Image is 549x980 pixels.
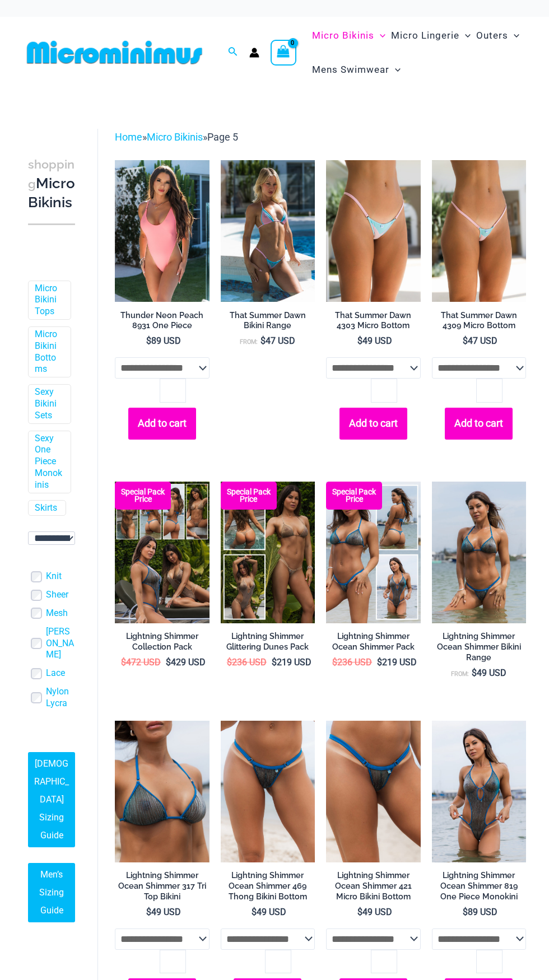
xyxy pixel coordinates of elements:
[146,907,151,917] span: $
[221,870,315,906] a: Lightning Shimmer Ocean Shimmer 469 Thong Bikini Bottom
[432,721,527,862] a: Lightning Shimmer Glittering Dunes 819 One Piece Monokini 02Lightning Shimmer Glittering Dunes 81...
[432,631,527,662] h2: Lightning Shimmer Ocean Shimmer Bikini Range
[326,631,421,656] a: Lightning Shimmer Ocean Shimmer Pack
[260,335,295,346] bdi: 47 USD
[28,752,75,847] a: [DEMOGRAPHIC_DATA] Sizing Guide
[35,283,62,318] a: Micro Bikini Tops
[115,488,171,503] b: Special Pack Price
[374,21,385,50] span: Menu Toggle
[432,870,527,906] a: Lightning Shimmer Ocean Shimmer 819 One Piece Monokini
[146,907,181,917] bdi: 49 USD
[432,310,527,335] a: That Summer Dawn 4309 Micro Bottom
[252,907,257,917] span: $
[240,338,258,346] span: From:
[115,870,210,906] a: Lightning Shimmer Ocean Shimmer 317 Tri Top Bikini
[252,907,286,917] bdi: 49 USD
[46,668,65,679] a: Lace
[357,335,362,346] span: $
[146,335,181,346] bdi: 89 USD
[166,657,206,668] bdi: 429 USD
[121,657,161,668] bdi: 472 USD
[463,907,497,917] bdi: 89 USD
[357,335,392,346] bdi: 49 USD
[389,55,401,84] span: Menu Toggle
[371,379,397,402] input: Product quantity
[160,950,186,973] input: Product quantity
[377,657,382,668] span: $
[221,160,315,302] img: That Summer Dawn 3063 Tri Top 4303 Micro 06
[115,482,210,623] a: Lightning Shimmer Collection Lightning Shimmer Ocean Shimmer 317 Tri Top 469 Thong 08Lightning Sh...
[46,589,68,601] a: Sheer
[463,335,497,346] bdi: 47 USD
[221,310,315,331] h2: That Summer Dawn Bikini Range
[265,950,291,973] input: Product quantity
[166,657,171,668] span: $
[326,721,421,862] img: Lightning Shimmer Ocean Shimmer 421 Micro 01
[476,950,503,973] input: Product quantity
[35,433,62,491] a: Sexy One Piece Monokinis
[391,21,459,50] span: Micro Lingerie
[472,668,506,678] bdi: 49 USD
[147,131,203,143] a: Micro Bikinis
[160,379,186,402] input: Product quantity
[326,482,421,623] a: Lightning Shimmer Ocean Lightning Shimmer Ocean Shimmer 317 Tri Top 469 Thong 09Lightning Shimmer...
[146,335,151,346] span: $
[272,657,311,668] bdi: 219 USD
[115,131,238,143] span: » »
[46,686,75,710] a: Nylon Lycra
[35,386,62,421] a: Sexy Bikini Sets
[207,131,238,143] span: Page 5
[115,631,210,656] a: Lightning Shimmer Collection Pack
[115,721,210,862] img: Lightning Shimmer Ocean Shimmer 317 Tri Top 01
[432,631,527,666] a: Lightning Shimmer Ocean Shimmer Bikini Range
[221,721,315,862] a: Lightning Shimmer Ocean Shimmer 469 Thong 01Lightning Shimmer Ocean Shimmer 469 Thong 02Lightning...
[388,18,473,53] a: Micro LingerieMenu ToggleMenu Toggle
[463,335,468,346] span: $
[459,21,471,50] span: Menu Toggle
[326,631,421,652] h2: Lightning Shimmer Ocean Shimmer Pack
[221,482,315,623] a: Lightning Shimmer Dune Lightning Shimmer Glittering Dunes 317 Tri Top 469 Thong 02Lightning Shimm...
[221,488,277,503] b: Special Pack Price
[432,160,527,302] a: That Summer Dawn 4309 Micro 02That Summer Dawn 4309 Micro 01That Summer Dawn 4309 Micro 01
[371,950,397,973] input: Product quantity
[28,157,75,191] span: shopping
[432,482,527,623] a: Lightning Shimmer Ocean Shimmer 317 Tri Top 469 Thong 07Lightning Shimmer Ocean Shimmer 317 Tri T...
[312,55,389,84] span: Mens Swimwear
[115,160,210,302] img: Thunder Neon Peach 8931 One Piece 01
[312,21,374,50] span: Micro Bikinis
[326,488,382,503] b: Special Pack Price
[227,657,267,668] bdi: 236 USD
[46,626,75,661] a: [PERSON_NAME]
[309,18,388,53] a: Micro BikinisMenu ToggleMenu Toggle
[115,870,210,902] h2: Lightning Shimmer Ocean Shimmer 317 Tri Top Bikini
[432,310,527,331] h2: That Summer Dawn 4309 Micro Bottom
[326,160,421,302] img: That Summer Dawn 4303 Micro 01
[128,408,196,440] button: Add to cart
[115,310,210,331] h2: Thunder Neon Peach 8931 One Piece
[221,482,315,623] img: Lightning Shimmer Dune
[326,160,421,302] a: That Summer Dawn 4303 Micro 01That Summer Dawn 3063 Tri Top 4303 Micro 05That Summer Dawn 3063 Tr...
[115,482,210,623] img: Lightning Shimmer Collection
[332,657,337,668] span: $
[227,657,232,668] span: $
[115,721,210,862] a: Lightning Shimmer Ocean Shimmer 317 Tri Top 01Lightning Shimmer Ocean Shimmer 317 Tri Top 469 Tho...
[28,155,75,212] h3: Micro Bikinis
[46,608,68,619] a: Mesh
[463,907,468,917] span: $
[272,657,277,668] span: $
[377,657,417,668] bdi: 219 USD
[260,335,266,346] span: $
[451,670,469,678] span: From:
[221,160,315,302] a: That Summer Dawn 3063 Tri Top 4303 Micro 06That Summer Dawn 3063 Tri Top 4309 Micro 04That Summer...
[221,310,315,335] a: That Summer Dawn Bikini Range
[473,18,522,53] a: OutersMenu ToggleMenu Toggle
[115,160,210,302] a: Thunder Neon Peach 8931 One Piece 01Thunder Neon Peach 8931 One Piece 03Thunder Neon Peach 8931 O...
[339,408,407,440] button: Add to cart
[432,721,527,862] img: Lightning Shimmer Glittering Dunes 819 One Piece Monokini 02
[309,53,403,87] a: Mens SwimwearMenu ToggleMenu Toggle
[357,907,392,917] bdi: 49 USD
[221,721,315,862] img: Lightning Shimmer Ocean Shimmer 469 Thong 01
[432,870,527,902] h2: Lightning Shimmer Ocean Shimmer 819 One Piece Monokini
[221,631,315,656] a: Lightning Shimmer Glittering Dunes Pack
[228,45,238,59] a: Search icon link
